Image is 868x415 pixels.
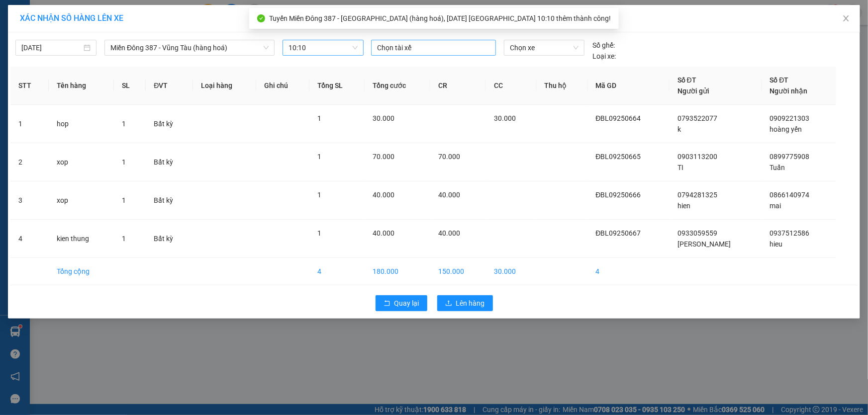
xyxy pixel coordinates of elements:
[20,13,123,23] span: XÁC NHẬN SỐ HÀNG LÊN XE
[770,87,808,95] span: Người nhận
[146,143,193,181] td: Bất kỳ
[677,240,731,248] span: [PERSON_NAME]
[317,153,321,161] span: 1
[445,300,452,308] span: upload
[592,40,615,51] span: Số ghế:
[677,114,717,122] span: 0793522077
[309,258,365,285] td: 4
[770,125,802,133] span: hoàng yến
[10,220,49,258] td: 4
[770,229,810,237] span: 0937512586
[677,229,717,237] span: 0933059559
[146,67,193,105] th: ĐVT
[437,295,493,311] button: uploadLên hàng
[256,67,309,105] th: Ghi chú
[770,153,810,161] span: 0899775908
[677,87,709,95] span: Người gửi
[486,258,537,285] td: 30.000
[677,76,696,84] span: Số ĐT
[289,40,358,55] span: 10:10
[842,14,850,22] span: close
[373,153,394,161] span: 70.000
[384,300,390,308] span: rollback
[122,196,126,204] span: 1
[10,181,49,220] td: 3
[49,67,114,105] th: Tên hàng
[122,158,126,166] span: 1
[317,191,321,199] span: 1
[317,114,321,122] span: 1
[677,164,683,171] span: TI
[49,143,114,181] td: xop
[21,42,82,53] input: 14/09/2025
[770,240,783,248] span: hieu
[394,298,419,309] span: Quay lại
[832,5,860,33] button: Close
[596,191,641,199] span: ĐBL09250666
[510,40,579,55] span: Chọn xe
[596,114,641,122] span: ĐBL09250664
[373,114,394,122] span: 30.000
[592,51,616,62] span: Loại xe:
[373,191,394,199] span: 40.000
[596,229,641,237] span: ĐBL09250667
[49,181,114,220] td: xop
[588,67,670,105] th: Mã GD
[677,191,717,199] span: 0794281325
[677,202,690,210] span: hien
[122,235,126,243] span: 1
[365,67,430,105] th: Tổng cước
[494,114,516,122] span: 30.000
[770,114,810,122] span: 0909221303
[770,164,785,171] span: Tuấn
[146,220,193,258] td: Bất kỳ
[146,181,193,220] td: Bất kỳ
[269,14,611,22] span: Tuyến Miền Đông 387 - [GEOGRAPHIC_DATA] (hàng hoá), [DATE] [GEOGRAPHIC_DATA] 10:10 thêm thành công!
[588,258,670,285] td: 4
[122,120,126,128] span: 1
[10,67,49,105] th: STT
[257,14,265,22] span: check-circle
[438,229,460,237] span: 40.000
[49,105,114,143] td: hop
[486,67,537,105] th: CC
[430,67,486,105] th: CR
[596,153,641,161] span: ĐBL09250665
[677,153,717,161] span: 0903113200
[677,125,681,133] span: k
[537,67,588,105] th: Thu hộ
[456,298,485,309] span: Lên hàng
[110,40,269,55] span: Miền Đông 387 - Vũng Tàu (hàng hoá)
[10,105,49,143] td: 1
[770,76,789,84] span: Số ĐT
[263,45,269,51] span: down
[146,105,193,143] td: Bất kỳ
[373,229,394,237] span: 40.000
[49,220,114,258] td: kien thung
[309,67,365,105] th: Tổng SL
[365,258,430,285] td: 180.000
[317,229,321,237] span: 1
[770,202,781,210] span: mai
[430,258,486,285] td: 150.000
[114,67,146,105] th: SL
[10,143,49,181] td: 2
[376,295,427,311] button: rollbackQuay lại
[438,191,460,199] span: 40.000
[770,191,810,199] span: 0866140974
[438,153,460,161] span: 70.000
[49,258,114,285] td: Tổng cộng
[193,67,256,105] th: Loại hàng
